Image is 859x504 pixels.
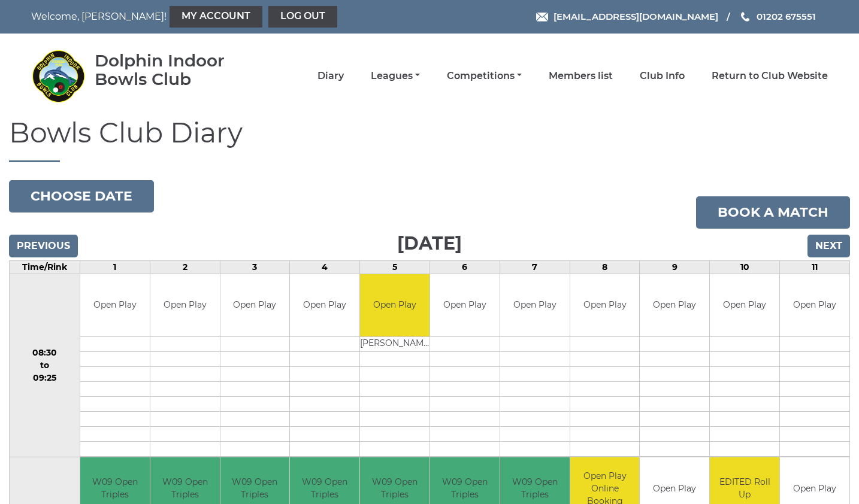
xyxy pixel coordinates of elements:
a: Email [EMAIL_ADDRESS][DOMAIN_NAME] [536,10,718,23]
span: 01202 675551 [757,11,816,22]
td: Open Play [640,274,709,337]
img: Email [536,13,548,22]
td: Open Play [80,274,150,337]
td: 2 [150,260,220,274]
td: 08:30 to 09:25 [10,274,80,457]
nav: Welcome, [PERSON_NAME]! [31,6,353,28]
td: Open Play [220,274,290,337]
td: 3 [220,260,290,274]
td: Open Play [780,274,849,337]
img: Dolphin Indoor Bowls Club [31,49,85,103]
td: [PERSON_NAME] [360,337,429,352]
a: Diary [317,69,344,83]
td: Time/Rink [10,260,80,274]
input: Previous [9,235,78,257]
td: Open Play [360,274,429,337]
td: 10 [710,260,780,274]
span: [EMAIL_ADDRESS][DOMAIN_NAME] [553,11,718,22]
td: Open Play [500,274,570,337]
a: Leagues [371,69,420,83]
td: 11 [780,260,850,274]
td: Open Play [570,274,640,337]
td: 5 [360,260,430,274]
input: Next [807,235,850,257]
a: My Account [170,6,262,28]
td: Open Play [430,274,500,337]
img: Phone us [741,12,749,22]
a: Phone us 01202 675551 [739,10,816,23]
td: Open Play [150,274,220,337]
a: Members list [549,69,613,83]
td: Open Play [290,274,359,337]
td: 4 [290,260,360,274]
a: Club Info [640,69,685,83]
td: 1 [80,260,150,274]
h1: Bowls Club Diary [9,118,850,162]
button: Choose date [9,180,154,212]
td: 8 [570,260,640,274]
a: Competitions [447,69,522,83]
td: Open Play [710,274,779,337]
td: 9 [640,260,710,274]
a: Book a match [696,196,850,229]
td: 7 [500,260,570,274]
td: 6 [430,260,500,274]
div: Dolphin Indoor Bowls Club [95,51,259,89]
a: Log out [268,6,337,28]
a: Return to Club Website [712,69,828,83]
